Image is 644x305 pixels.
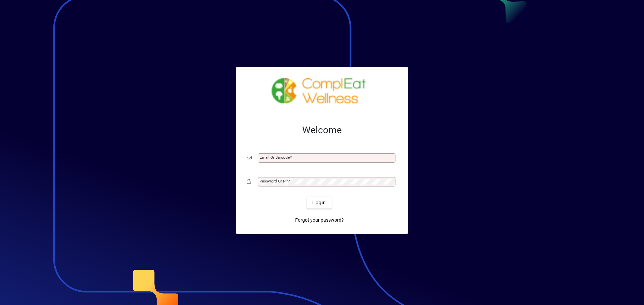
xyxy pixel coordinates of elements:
[247,125,397,136] h2: Welcome
[307,197,331,209] button: Login
[260,179,288,183] mat-label: Password or Pin
[312,199,326,206] span: Login
[295,217,344,224] span: Forgot your password?
[260,155,290,160] mat-label: Email or Barcode
[292,214,346,226] a: Forgot your password?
